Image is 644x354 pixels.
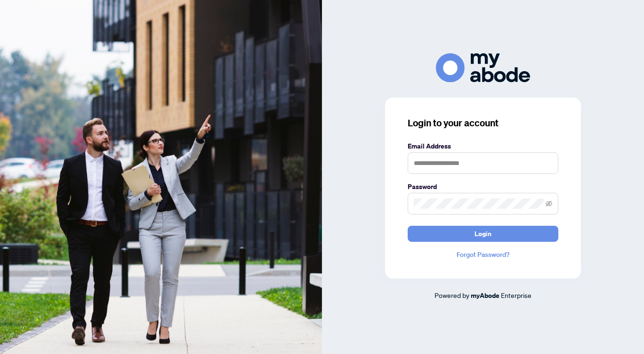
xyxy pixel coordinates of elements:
button: Login [408,226,558,242]
label: Password [408,181,558,192]
a: myAbode [471,290,499,301]
span: Login [475,226,491,241]
span: eye-invisible [546,200,552,207]
label: Email Address [408,141,558,151]
span: Enterprise [501,291,531,299]
span: Powered by [435,291,469,299]
img: ma-logo [436,53,530,82]
a: Forgot Password? [408,249,558,260]
h3: Login to your account [408,116,558,130]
